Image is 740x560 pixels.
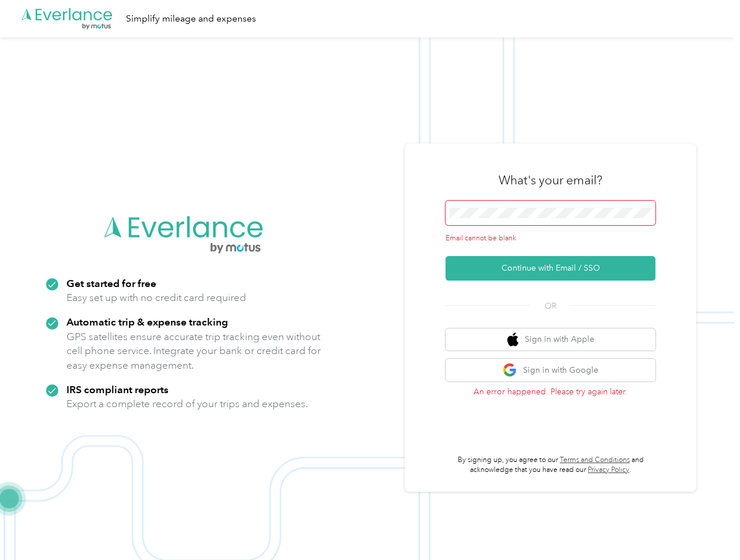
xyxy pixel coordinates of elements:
[66,397,308,411] p: Export a complete record of your trips and expenses.
[560,456,630,464] a: Terms and Conditions
[446,455,655,475] p: By signing up, you agree to our and acknowledge that you have read our .
[66,316,228,328] strong: Automatic trip & expense tracking
[446,386,655,398] p: An error happened. Please try again later.
[446,233,655,244] div: Email cannot be blank
[66,383,169,395] strong: IRS compliant reports
[446,359,655,381] button: google logoSign in with Google
[66,330,321,373] p: GPS satellites ensure accurate trip tracking even without cell phone service. Integrate your bank...
[503,363,517,377] img: google logo
[499,172,602,188] h3: What's your email?
[446,256,655,281] button: Continue with Email / SSO
[530,300,571,312] span: OR
[66,277,156,289] strong: Get started for free
[446,328,655,351] button: apple logoSign in with Apple
[507,332,519,347] img: apple logo
[588,466,629,474] a: Privacy Policy
[126,12,256,26] div: Simplify mileage and expenses
[66,290,246,305] p: Easy set up with no credit card required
